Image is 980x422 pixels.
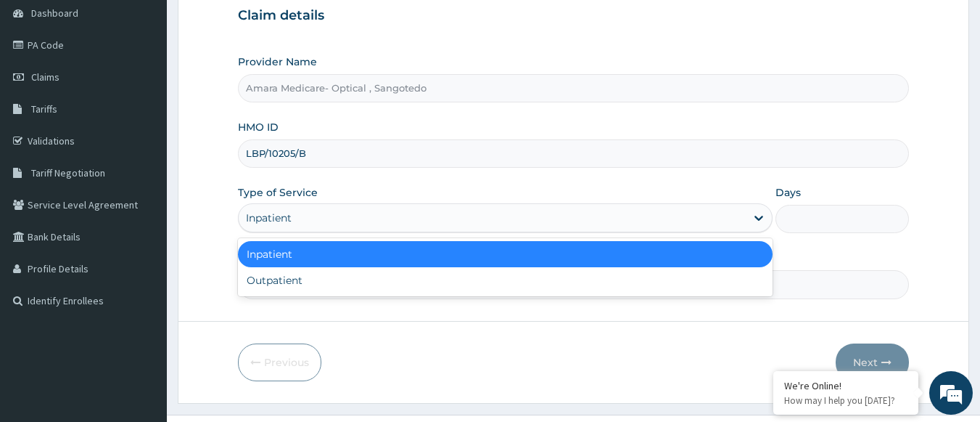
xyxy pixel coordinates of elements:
button: Next [836,344,909,381]
div: Inpatient [246,211,292,225]
span: Dashboard [31,7,78,20]
label: Type of Service [238,185,318,200]
label: HMO ID [238,120,279,134]
div: We're Online! [784,379,907,392]
span: Tariffs [31,102,57,115]
label: Days [775,185,801,200]
div: Outpatient [238,267,773,293]
div: Minimize live chat window [238,7,273,42]
img: d_794563401_company_1708531726252_794563401 [27,73,59,109]
input: Enter HMO ID [238,139,910,168]
p: How may I help you today? [784,394,907,407]
div: Inpatient [238,241,773,267]
span: Claims [31,70,59,84]
span: Tariff Negotiation [31,166,105,179]
label: Provider Name [238,54,317,69]
textarea: Type your message and hit 'Enter' [7,274,276,325]
span: We're online! [84,121,200,268]
button: Previous [238,344,321,381]
div: Chat with us now [75,81,244,100]
h3: Claim details [238,8,910,24]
